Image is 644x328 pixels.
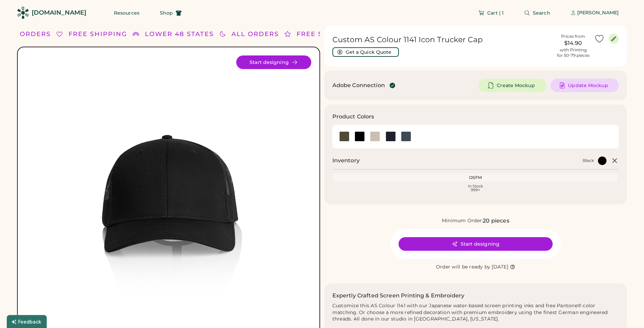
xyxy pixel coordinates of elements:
div: [DOMAIN_NAME] [32,9,86,17]
div: with Printing for 50-79 pieces [557,47,589,58]
div: 20 pieces [483,217,509,225]
span: Update Mockup [568,83,608,88]
div: Prices from [561,34,585,39]
button: Start designing [236,55,311,69]
span: Create Mockup [497,83,535,88]
span: Search [533,11,550,15]
div: OSFM [335,175,616,180]
span: Shop [160,11,173,15]
div: Order will be ready by [436,264,491,270]
span: Cart | 1 [487,11,504,15]
button: Cart | 1 [470,6,512,20]
div: Adobe Connection [332,81,385,89]
img: Rendered Logo - Screens [17,7,29,19]
button: Search [516,6,558,20]
div: Customize this AS Colour 1141 with our Japanese water-based screen printing inks and free Pantone... [332,302,619,323]
div: Minimum Order: [442,217,483,224]
div: $14.90 [556,39,590,47]
h2: Expertly Crafted Screen Printing & Embroidery [332,292,465,300]
div: [DATE] [492,264,508,270]
h3: Product Colors [332,113,374,121]
div: FREE SHIPPING [297,30,355,39]
button: Create Mockup [478,79,546,92]
div: Black [583,158,594,163]
div: ALL ORDERS [231,30,279,39]
button: Resources [106,6,148,20]
h2: Inventory [332,157,360,165]
div: [PERSON_NAME] [577,10,619,16]
button: Shop [152,6,190,20]
h1: Custom AS Colour 1141 Icon Trucker Cap [332,35,552,45]
div: ALL ORDERS [3,30,51,39]
iframe: Front Chat [612,297,641,327]
button: Start designing [399,237,553,251]
button: Update Mockup [551,79,619,92]
div: FREE SHIPPING [69,30,127,39]
div: LOWER 48 STATES [145,30,214,39]
div: In Stock 999+ [335,184,616,192]
button: Get a Quick Quote [332,47,399,57]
